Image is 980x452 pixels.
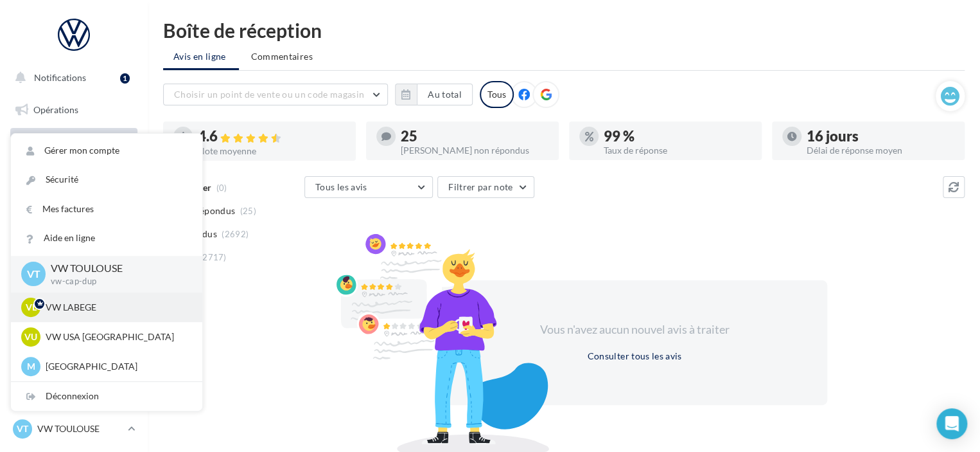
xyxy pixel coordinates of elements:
div: Taux de réponse [604,146,751,155]
a: Visibilité en ligne [8,161,140,188]
button: Tous les avis [304,176,433,198]
button: Au total [417,84,473,105]
div: 99 % [604,129,751,143]
span: M [27,360,35,373]
span: Commentaires [251,50,313,63]
a: Sécurité [11,165,202,194]
span: Choisir un point de vente ou un code magasin [174,89,364,100]
p: VW LABEGE [46,301,187,314]
span: VU [24,330,37,343]
a: Contacts [8,225,140,252]
span: Tous les avis [315,181,367,192]
button: Consulter tous les avis [582,348,687,364]
button: Filtrer par note [437,176,534,198]
a: PLV et print personnalisable [8,321,140,359]
span: (25) [240,206,256,216]
a: Mes factures [11,195,202,224]
button: Au total [395,84,473,105]
a: Aide en ligne [11,224,202,253]
div: Vous n'avez aucun nouvel avis à traiter [524,321,745,338]
a: Campagnes DataOnDemand [8,364,140,402]
a: Gérer mon compte [11,136,202,165]
div: 25 [401,129,548,143]
p: VW USA [GEOGRAPHIC_DATA] [46,330,187,343]
div: Déconnexion [11,382,202,411]
a: Campagnes [8,194,140,221]
p: vw-cap-dup [51,276,182,287]
span: Non répondus [175,204,235,217]
span: VT [27,267,40,282]
p: VW TOULOUSE [37,422,123,435]
a: VT VW TOULOUSE [10,417,137,441]
div: 16 jours [807,129,954,143]
p: [GEOGRAPHIC_DATA] [46,360,187,373]
div: Boîte de réception [163,21,965,40]
span: (2717) [200,252,227,262]
div: Note moyenne [198,147,346,156]
a: Boîte de réception [8,128,140,156]
div: Délai de réponse moyen [807,146,954,155]
div: 1 [120,73,130,84]
span: (2692) [222,229,249,239]
span: Notifications [34,72,86,83]
button: Notifications 1 [8,64,135,91]
span: Opérations [33,104,78,115]
div: [PERSON_NAME] non répondus [401,146,548,155]
div: Tous [480,81,514,108]
span: VL [26,301,37,314]
div: Open Intercom Messenger [936,408,967,439]
button: Choisir un point de vente ou un code magasin [163,84,388,105]
div: 4.6 [198,129,346,144]
span: VT [17,422,28,435]
a: Calendrier [8,289,140,316]
a: Médiathèque [8,257,140,284]
a: Opérations [8,96,140,123]
p: VW TOULOUSE [51,261,182,276]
